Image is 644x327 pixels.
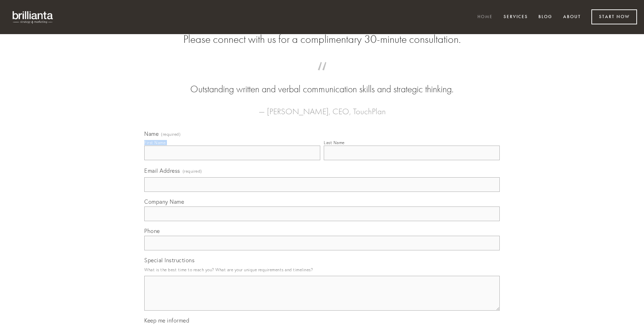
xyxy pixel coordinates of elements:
[155,69,489,83] span: “
[7,7,59,27] img: brillianta - research, strategy, marketing
[144,130,159,137] span: Name
[161,132,181,137] span: (required)
[534,11,557,23] a: Blog
[155,96,489,118] figcaption: — [PERSON_NAME], CEO, TouchPlan
[144,33,500,46] h2: Please connect with us for a complimentary 30-minute consultation.
[183,166,202,176] span: (required)
[144,140,166,145] div: First Name
[591,9,637,24] a: Start Now
[144,317,189,324] span: Keep me informed
[324,140,345,145] div: Last Name
[144,265,500,274] p: What is the best time to reach you? What are your unique requirements and timelines?
[155,69,489,96] blockquote: Outstanding written and verbal communication skills and strategic thinking.
[499,11,532,23] a: Services
[559,11,585,23] a: About
[144,198,184,205] span: Company Name
[144,257,194,264] span: Special Instructions
[144,227,160,234] span: Phone
[144,167,180,174] span: Email Address
[473,11,497,23] a: Home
